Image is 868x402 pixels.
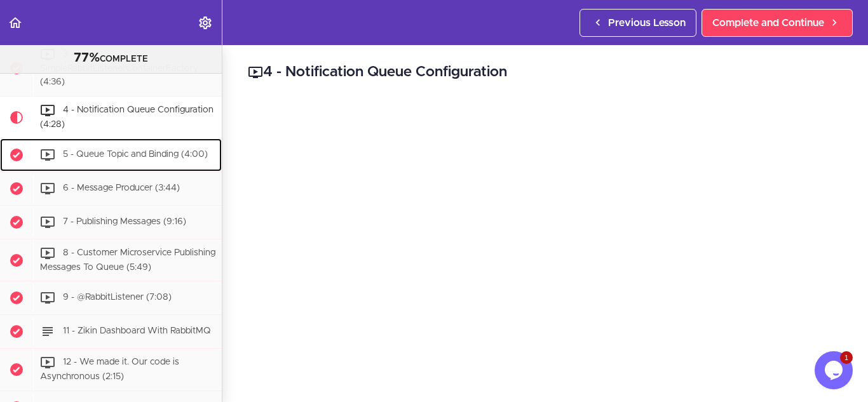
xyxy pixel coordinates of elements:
span: 12 - We made it. Our code is Asynchronous (2:15) [40,358,179,382]
span: 7 - Publishing Messages (9:16) [63,217,186,226]
span: 8 - Customer Microservice Publishing Messages To Queue (5:49) [40,248,215,272]
span: 77% [74,51,100,64]
span: Complete and Continue [712,15,824,30]
span: Previous Lesson [608,15,686,30]
span: 11 - Zikin Dashboard With RabbitMQ [63,327,211,336]
h2: 4 - Notification Queue Configuration [248,62,843,83]
span: 5 - Queue Topic and Binding (4:00) [63,150,208,159]
a: Previous Lesson [580,9,696,37]
span: 4 - Notification Queue Configuration (4:28) [40,105,214,129]
svg: Back to course curriculum [8,15,23,30]
span: 6 - Message Producer (3:44) [63,184,180,192]
div: COMPLETE [16,50,206,67]
a: Complete and Continue [702,9,853,37]
span: 9 - @RabbitListener (7:08) [63,293,172,302]
iframe: chat widget [815,351,855,389]
svg: Settings Menu [198,15,213,30]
